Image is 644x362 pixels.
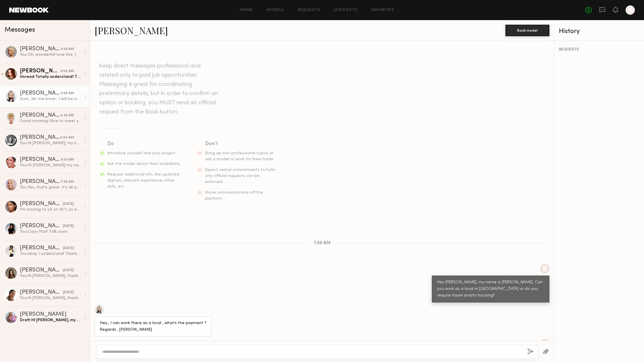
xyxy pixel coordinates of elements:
[20,68,60,74] div: [PERSON_NAME]
[20,317,81,323] div: Draft: HI [PERSON_NAME], my name is [PERSON_NAME] and I am casting a hair commercial with K18 hai...
[240,8,253,12] a: Home
[61,47,74,52] div: 9:30 AM
[20,118,81,124] div: Good morning! Nice to meet you. That sounds great! The only day I’m not available is 10/17, I hav...
[20,267,63,273] div: [PERSON_NAME]
[20,295,81,301] div: You: Hi [PERSON_NAME], thanks for applying! My name is [PERSON_NAME]. Are you looking to transfor...
[559,28,639,35] div: History
[334,8,358,12] a: Job Posts
[20,312,81,317] div: [PERSON_NAME]
[371,8,394,12] a: Favorites
[205,151,274,161] span: Bring up non-professional topics or ask a model to work for free/trade.
[61,157,74,163] div: 8:01 AM
[205,168,278,184] span: Expect verbal commitments to hold - only official requests can be enforced.
[20,163,81,168] div: You: HI [PERSON_NAME] my name is [PERSON_NAME]. What is your current hair color?
[20,74,81,80] div: Unread: Totally understand! Thank you so much for reaching out!
[20,185,81,190] div: You: Yes, that's great. It's all about the hair color for this one! Can you please soft hold all ...
[107,151,176,155] span: Introduce yourself and your project.
[20,140,81,146] div: You: Hi [PERSON_NAME], my name is [PERSON_NAME] and I'm casting a commercial for K18 next month. ...
[20,273,81,279] div: You: Hi [PERSON_NAME], thanks for applying! My name is [PERSON_NAME]. Are you willing to transfor...
[20,245,63,251] div: [PERSON_NAME]
[63,268,74,273] div: [DATE]
[205,140,279,148] div: Don’t
[626,5,635,15] a: K
[107,173,179,188] span: Request additional info, like updated digitals, relevant experience, other skills, etc.
[559,48,639,52] div: REQUESTS
[20,96,81,102] div: Sure , let me know , I will be in [GEOGRAPHIC_DATA] on all those days. Regards , [PERSON_NAME]
[20,52,81,57] div: You: Oh, wonderful! love this :)
[20,179,60,185] div: [PERSON_NAME]
[63,224,74,229] div: [DATE]
[298,8,320,12] a: Requests
[60,135,74,140] div: 8:04 AM
[505,28,549,32] a: Book model
[107,140,181,148] div: Do
[20,46,61,52] div: [PERSON_NAME]
[61,91,74,96] div: 9:00 AM
[100,320,206,333] div: Hey , I can work there as a local , what’s the payment ? Regards , [PERSON_NAME]
[20,251,81,257] div: You: okay, I understand! Thanks Nura
[20,207,81,212] div: I’m moving to LA on 10/1, so everything is perfect timing! I’ll be available throughout all of th...
[267,8,284,12] a: Models
[60,179,74,185] div: 7:50 AM
[20,113,60,118] div: [PERSON_NAME]
[20,290,63,295] div: [PERSON_NAME]
[5,27,35,33] span: Messages
[63,201,74,207] div: [DATE]
[205,191,263,201] span: Move communications off the platform.
[20,90,61,96] div: [PERSON_NAME]
[63,290,74,295] div: [DATE]
[20,157,61,163] div: [PERSON_NAME]
[314,241,331,246] span: 7:59 AM
[437,279,544,299] div: Hey [PERSON_NAME], my name is [PERSON_NAME]. Can you work as a local in [GEOGRAPHIC_DATA] or do y...
[99,61,220,117] header: Keep direct messages professional and related only to paid job opportunities. Messaging is great ...
[20,223,63,229] div: [PERSON_NAME]
[95,24,168,36] a: [PERSON_NAME]
[107,162,180,166] span: Ask the model about their availability.
[20,135,60,140] div: [PERSON_NAME]
[60,113,74,118] div: 8:26 AM
[60,69,74,74] div: 9:58 AM
[20,229,81,234] div: You: Copy that! Talk soon
[63,246,74,251] div: [DATE]
[505,25,549,36] button: Book model
[20,201,63,207] div: [PERSON_NAME]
